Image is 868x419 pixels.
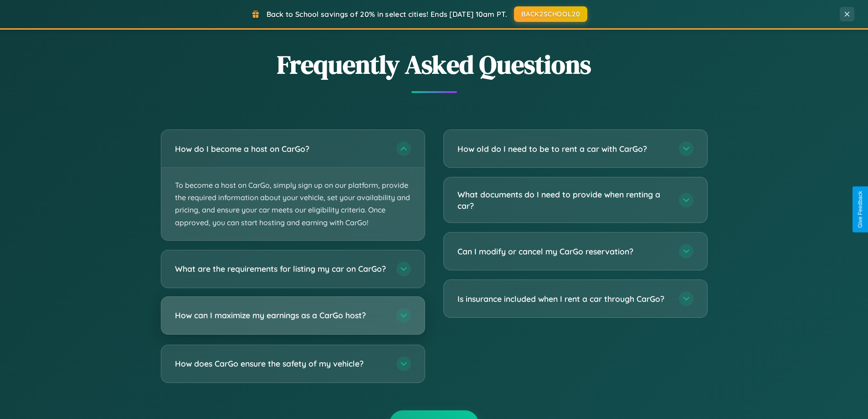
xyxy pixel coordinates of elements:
[457,246,670,257] h3: Can I modify or cancel my CarGo reservation?
[514,6,587,22] button: BACK2SCHOOL20
[457,189,670,211] h3: What documents do I need to provide when renting a car?
[175,310,387,321] h3: How can I maximize my earnings as a CarGo host?
[161,168,425,240] p: To become a host on CarGo, simply sign up on our platform, provide the required information about...
[457,143,670,155] h3: How old do I need to be to rent a car with CarGo?
[161,47,708,82] h2: Frequently Asked Questions
[175,263,387,274] h3: What are the requirements for listing my car on CarGo?
[175,358,387,369] h3: How does CarGo ensure the safety of my vehicle?
[457,293,670,305] h3: Is insurance included when I rent a car through CarGo?
[857,191,863,228] div: Give Feedback
[175,143,387,155] h3: How do I become a host on CarGo?
[267,10,507,19] span: Back to School savings of 20% in select cities! Ends [DATE] 10am PT.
